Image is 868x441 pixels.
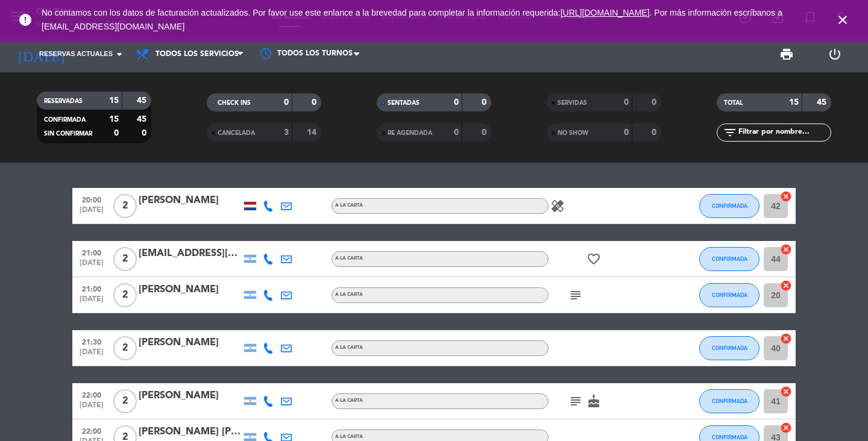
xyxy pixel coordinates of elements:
span: CONFIRMADA [712,292,747,298]
span: SIN CONFIRMAR [44,131,92,137]
i: cancel [780,333,792,345]
i: power_settings_new [828,47,842,61]
button: CONFIRMADA [699,336,759,360]
strong: 0 [312,98,319,107]
span: Reservas actuales [39,49,113,60]
span: 2 [113,283,137,307]
span: 21:30 [77,334,107,348]
span: 21:00 [77,245,107,259]
i: favorite_border [587,252,601,266]
span: CHECK INS [218,100,251,106]
button: CONFIRMADA [699,194,759,218]
button: CONFIRMADA [699,283,759,307]
strong: 14 [307,128,319,137]
strong: 0 [284,98,289,107]
span: SENTADAS [388,100,420,106]
span: CONFIRMADA [712,345,747,351]
span: 22:00 [77,387,107,401]
i: subject [568,288,583,302]
strong: 45 [137,115,149,124]
span: 2 [113,247,137,271]
i: cancel [780,190,792,202]
i: arrow_drop_down [112,47,127,61]
i: cancel [780,386,792,398]
strong: 0 [142,129,149,137]
span: No contamos con los datos de facturación actualizados. Por favor use este enlance a la brevedad p... [42,8,782,31]
span: 2 [113,194,137,218]
span: Todos los servicios [156,50,239,58]
span: CONFIRMADA [712,434,747,440]
i: cake [587,394,601,408]
span: [DATE] [77,401,107,415]
span: SERVIDAS [558,100,587,106]
i: close [835,13,850,27]
div: [PERSON_NAME] [139,282,241,298]
strong: 0 [624,128,629,137]
a: . Por más información escríbanos a [EMAIL_ADDRESS][DOMAIN_NAME] [42,8,782,31]
span: A LA CARTA [335,398,363,403]
span: A LA CARTA [335,434,363,439]
strong: 0 [454,98,459,107]
i: cancel [780,280,792,292]
strong: 15 [109,96,119,105]
strong: 0 [652,128,659,137]
span: TOTAL [724,100,743,106]
i: filter_list [723,125,737,140]
span: A LA CARTA [335,256,363,261]
div: LOG OUT [811,36,859,72]
i: healing [550,199,565,213]
a: [URL][DOMAIN_NAME] [561,8,650,17]
span: RE AGENDADA [388,130,432,136]
strong: 3 [284,128,289,137]
span: 21:00 [77,281,107,295]
button: CONFIRMADA [699,247,759,271]
span: CONFIRMADA [712,398,747,404]
span: NO SHOW [558,130,588,136]
span: 22:00 [77,424,107,437]
span: A LA CARTA [335,345,363,350]
span: [DATE] [77,348,107,362]
span: CONFIRMADA [712,255,747,262]
span: 20:00 [77,192,107,206]
div: [PERSON_NAME] [139,335,241,351]
strong: 15 [789,98,799,107]
strong: 15 [109,115,119,124]
span: 2 [113,336,137,360]
i: subject [568,394,583,408]
i: error [18,13,33,27]
div: [EMAIL_ADDRESS][DOMAIN_NAME] [139,246,241,261]
div: [PERSON_NAME] [139,193,241,208]
span: CONFIRMADA [712,202,747,209]
span: A LA CARTA [335,292,363,297]
span: 2 [113,389,137,413]
i: cancel [780,422,792,434]
span: CONFIRMADA [44,117,86,123]
i: cancel [780,243,792,255]
span: RESERVADAS [44,98,83,104]
span: print [779,47,794,61]
span: A LA CARTA [335,203,363,208]
strong: 0 [482,128,489,137]
i: [DATE] [9,41,73,67]
strong: 45 [137,96,149,105]
span: [DATE] [77,259,107,273]
span: [DATE] [77,206,107,220]
strong: 0 [114,129,119,137]
span: [DATE] [77,295,107,309]
div: [PERSON_NAME] [139,388,241,404]
strong: 0 [652,98,659,107]
div: [PERSON_NAME] [PERSON_NAME] [139,424,241,440]
strong: 0 [454,128,459,137]
button: CONFIRMADA [699,389,759,413]
strong: 45 [817,98,829,107]
strong: 0 [624,98,629,107]
input: Filtrar por nombre... [737,126,831,139]
span: CANCELADA [218,130,255,136]
strong: 0 [482,98,489,107]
